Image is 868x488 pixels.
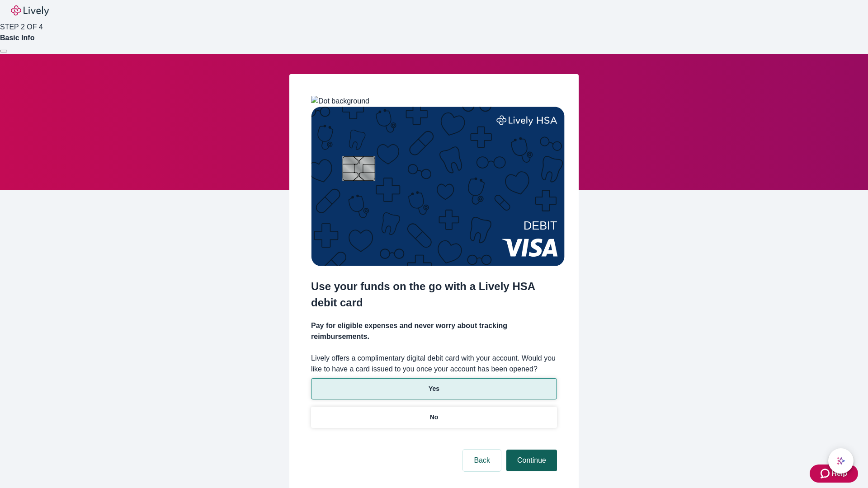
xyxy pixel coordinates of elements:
button: chat [828,448,854,474]
button: Back [463,450,501,471]
svg: Zendesk support icon [821,468,831,479]
button: Zendesk support iconHelp [810,465,858,483]
img: Dot background [311,96,369,107]
label: Lively offers a complimentary digital debit card with your account. Would you like to have a card... [311,353,557,375]
img: Debit card [311,107,565,266]
span: Help [831,468,847,479]
button: Yes [311,378,557,399]
img: Lively [11,5,49,16]
button: Continue [506,450,557,471]
h2: Use your funds on the go with a Lively HSA debit card [311,278,557,311]
button: No [311,407,557,428]
h4: Pay for eligible expenses and never worry about tracking reimbursements. [311,320,557,342]
svg: Lively AI Assistant [836,456,845,465]
p: No [430,413,439,422]
p: Yes [429,384,439,394]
